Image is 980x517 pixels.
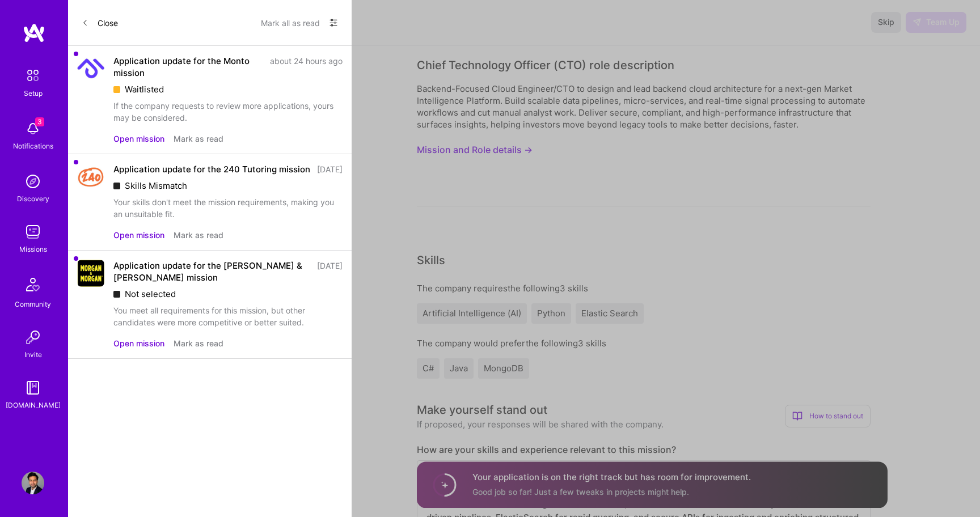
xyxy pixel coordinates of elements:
div: Application update for the [PERSON_NAME] & [PERSON_NAME] mission [113,260,310,283]
button: Open mission [113,337,164,349]
div: Community [15,298,51,310]
div: Waitlisted [113,83,343,95]
img: setup [21,63,45,87]
button: Mark all as read [261,14,320,32]
div: Not selected [113,288,343,300]
div: Application update for the 240 Tutoring mission [113,163,310,175]
img: Company Logo [77,55,104,82]
img: Community [19,271,47,298]
div: Missions [19,243,47,255]
img: teamwork [22,221,44,243]
div: Your skills don't meet the mission requirements, making you an unsuitable fit. [113,196,343,220]
button: Open mission [113,133,164,145]
img: Company Logo [77,260,104,287]
img: Company Logo [77,163,104,190]
img: Invite [22,326,44,349]
div: You meet all requirements for this mission, but other candidates were more competitive or better ... [113,304,343,328]
div: Discovery [17,193,49,205]
div: Setup [24,87,43,99]
div: [DATE] [317,163,343,175]
div: about 24 hours ago [270,55,343,79]
div: Invite [24,349,42,361]
button: Mark as read [174,229,223,241]
div: Application update for the Monto mission [113,55,263,79]
a: User Avatar [19,472,47,494]
img: guide book [22,376,44,399]
button: Mark as read [174,337,223,349]
div: Skills Mismatch [113,180,343,192]
img: User Avatar [22,472,44,494]
button: Open mission [113,229,164,241]
img: logo [23,23,45,43]
div: [DATE] [317,260,343,283]
button: Close [82,14,118,32]
div: [DOMAIN_NAME] [6,399,61,411]
button: Mark as read [174,133,223,145]
img: discovery [22,170,44,193]
div: If the company requests to review more applications, yours may be considered. [113,100,343,124]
